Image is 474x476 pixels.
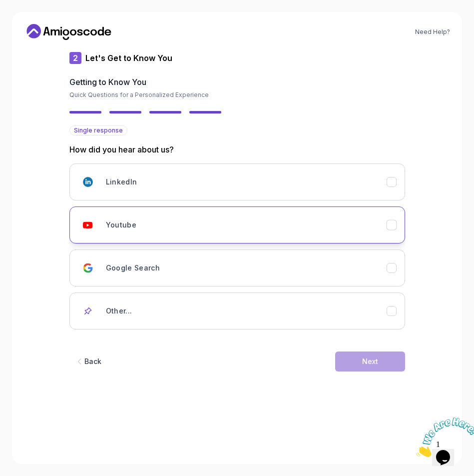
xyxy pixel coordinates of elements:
img: Chat attention grabber [4,4,66,43]
h3: LinkedIn [106,177,137,187]
div: Next [362,356,378,366]
h3: Google Search [106,263,160,273]
h3: Other... [106,306,132,316]
span: 1 [4,4,8,12]
button: LinkedIn [69,163,405,200]
button: Youtube [69,206,405,243]
a: Need Help? [415,28,450,36]
p: Quick Questions for a Personalized Experience [69,91,405,99]
button: Back [69,351,106,371]
p: 2 [73,54,78,62]
p: Let's Get to Know You [85,52,172,64]
p: How did you hear about us? [69,143,405,155]
span: Single response [74,126,123,134]
h2: Getting to Know You [69,76,405,88]
div: Back [84,356,101,366]
button: Other... [69,292,405,329]
button: Google Search [69,249,405,286]
a: Home link [24,24,114,40]
h3: Youtube [106,220,136,230]
button: Next [335,351,405,371]
iframe: chat widget [412,413,474,461]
